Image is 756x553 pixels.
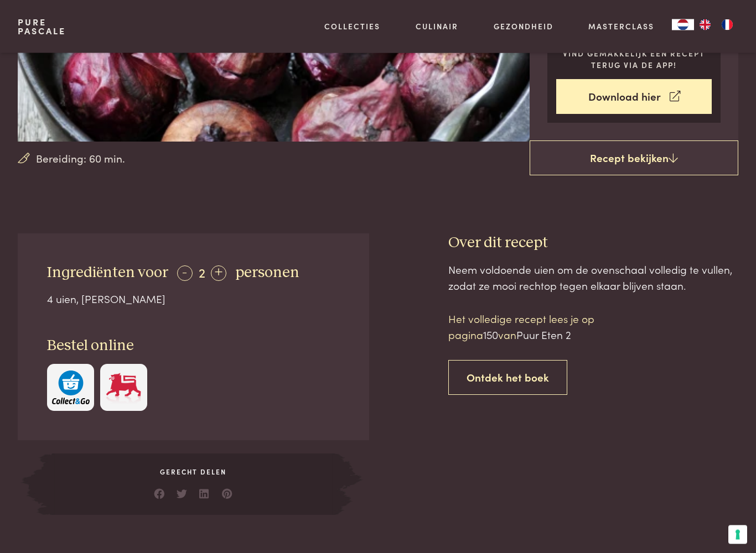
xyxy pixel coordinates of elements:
[672,19,738,30] aside: Language selected: Nederlands
[672,19,694,30] a: NL
[52,467,335,477] span: Gerecht delen
[494,20,553,32] a: Gezondheid
[530,141,738,176] a: Recept bekijken
[716,19,738,30] a: FR
[448,262,738,294] div: Neem voldoende uien om de ovenschaal volledig te vullen, zodat ze mooi rechtop tegen elkaar blijv...
[448,361,567,395] a: Ontdek het boek
[556,48,712,71] p: Vind gemakkelijk een recept terug via de app!
[199,263,205,281] span: 2
[483,327,498,342] span: 150
[516,327,571,342] span: Puur Eten 2
[416,20,458,32] a: Culinair
[211,266,226,281] div: +
[235,265,299,281] span: personen
[105,371,142,405] img: Delhaize
[694,19,738,30] ul: Language list
[448,234,738,253] h3: Over dit recept
[324,20,380,32] a: Collecties
[556,80,712,114] a: Download hier
[52,371,90,405] img: c308188babc36a3a401bcb5cb7e020f4d5ab42f7cacd8327e500463a43eeb86c.svg
[728,525,747,544] button: Uw voorkeuren voor toestemming voor trackingtechnologieën
[36,151,125,167] span: Bereiding: 60 min.
[448,311,636,343] p: Het volledige recept lees je op pagina van
[47,291,340,307] div: 4 uien, [PERSON_NAME]
[177,266,193,281] div: -
[47,265,168,281] span: Ingrediënten voor
[47,337,340,356] h3: Bestel online
[672,19,694,30] div: Language
[18,18,66,35] a: PurePascale
[694,19,716,30] a: EN
[588,20,654,32] a: Masterclass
